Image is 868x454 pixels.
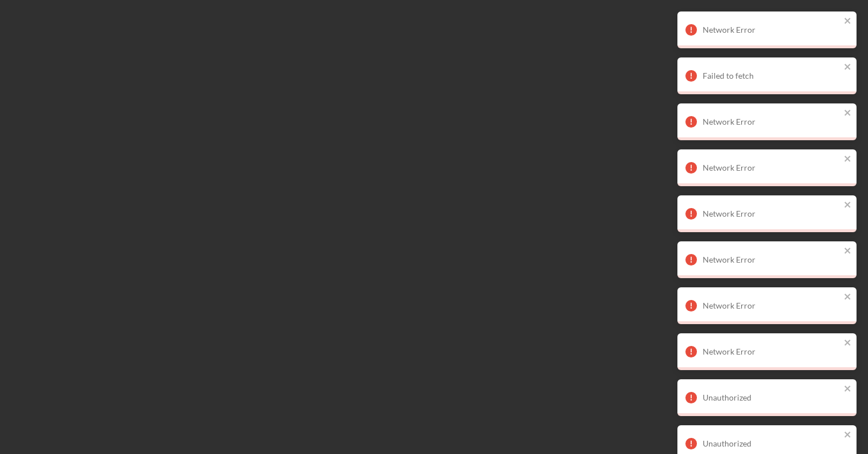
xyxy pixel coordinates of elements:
div: Unauthorized [703,393,840,402]
div: Network Error [703,209,840,218]
button: close [844,338,852,349]
button: close [844,246,852,257]
div: Network Error [703,301,840,310]
div: Network Error [703,25,840,34]
div: Failed to fetch [703,71,840,80]
button: close [844,292,852,303]
button: close [844,16,852,27]
button: close [844,430,852,441]
button: close [844,384,852,395]
div: Network Error [703,255,840,264]
button: close [844,200,852,211]
div: Network Error [703,163,840,172]
div: Network Error [703,347,840,356]
button: close [844,62,852,73]
div: Unauthorized [703,439,840,448]
div: Network Error [703,117,840,126]
button: close [844,154,852,165]
button: close [844,108,852,119]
